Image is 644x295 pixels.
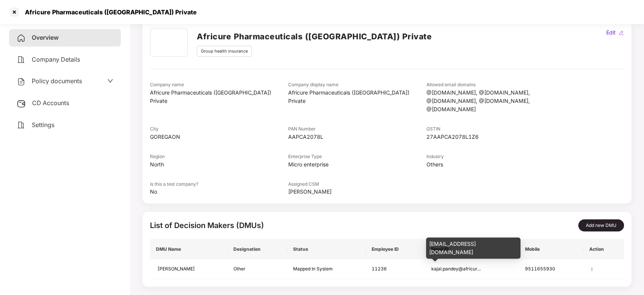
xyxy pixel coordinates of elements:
[32,77,82,85] span: Policy documents
[288,126,426,133] div: PAN Number
[426,88,565,113] div: @[DOMAIN_NAME], @[DOMAIN_NAME], @[DOMAIN_NAME], @[DOMAIN_NAME], @[DOMAIN_NAME]
[288,81,426,88] div: Company display name
[519,239,583,259] th: Mobile
[107,78,113,84] span: down
[20,8,197,16] div: Africure Pharmaceuticals ([GEOGRAPHIC_DATA]) Private
[288,153,426,160] div: Enterprise Type
[150,188,288,196] div: No
[150,126,288,133] div: City
[578,219,624,231] button: Add new DMU
[17,55,26,64] img: svg+xml;base64,PHN2ZyB4bWxucz0iaHR0cDovL3d3dy53My5vcmcvMjAwMC9zdmciIHdpZHRoPSIyNCIgaGVpZ2h0PSIyNC...
[426,153,565,160] div: Industry
[426,238,520,259] div: [EMAIL_ADDRESS][DOMAIN_NAME]
[605,28,617,37] div: Edit
[32,56,80,63] span: Company Details
[150,133,288,141] div: GOREGAON
[17,121,26,130] img: svg+xml;base64,PHN2ZyB4bWxucz0iaHR0cDovL3d3dy53My5vcmcvMjAwMC9zdmciIHdpZHRoPSIyNCIgaGVpZ2h0PSIyNC...
[288,160,426,169] div: Micro enterprise
[366,259,425,279] td: 11236
[233,266,246,272] span: Other
[197,30,432,43] h2: Africure Pharmaceuticals ([GEOGRAPHIC_DATA]) Private
[426,133,565,141] div: 27AAPCA2078L1Z6
[150,181,288,188] div: Is this a test company?
[293,265,360,273] div: Mapped In System
[583,239,624,259] th: Action
[32,121,54,129] span: Settings
[17,99,26,108] img: svg+xml;base64,PHN2ZyB3aWR0aD0iMjUiIGhlaWdodD0iMjQiIHZpZXdCb3g9IjAgMCAyNSAyNCIgZmlsbD0ibm9uZSIgeG...
[366,239,425,259] th: Employee ID
[17,77,26,86] img: svg+xml;base64,PHN2ZyB4bWxucz0iaHR0cDovL3d3dy53My5vcmcvMjAwMC9zdmciIHdpZHRoPSIyNCIgaGVpZ2h0PSIyNC...
[426,81,565,88] div: Allowed email domains
[197,46,252,57] div: Group health insurance
[589,267,595,272] img: manage
[32,34,59,41] span: Overview
[288,88,426,105] div: Africure Pharmaceuticals ([GEOGRAPHIC_DATA]) Private
[288,133,426,141] div: AAPCA2078L
[150,88,288,105] div: Africure Pharmaceuticals ([GEOGRAPHIC_DATA]) Private
[150,221,264,230] span: List of Decision Makers (DMUs)
[426,126,565,133] div: GSTIN
[150,81,288,88] div: Company name
[150,160,288,169] div: North
[150,259,227,279] td: [PERSON_NAME]
[426,160,565,169] div: Others
[431,265,513,273] div: kajal.pandey@africur...
[525,265,577,273] div: 9511655930
[425,239,519,259] th: Email ID
[227,239,287,259] th: Designation
[287,239,366,259] th: Status
[619,30,624,36] img: editIcon
[32,99,69,107] span: CD Accounts
[150,153,288,160] div: Region
[150,239,227,259] th: DMU Name
[288,188,426,196] div: [PERSON_NAME]
[288,181,426,188] div: Assigned CSM
[17,34,26,43] img: svg+xml;base64,PHN2ZyB4bWxucz0iaHR0cDovL3d3dy53My5vcmcvMjAwMC9zdmciIHdpZHRoPSIyNCIgaGVpZ2h0PSIyNC...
